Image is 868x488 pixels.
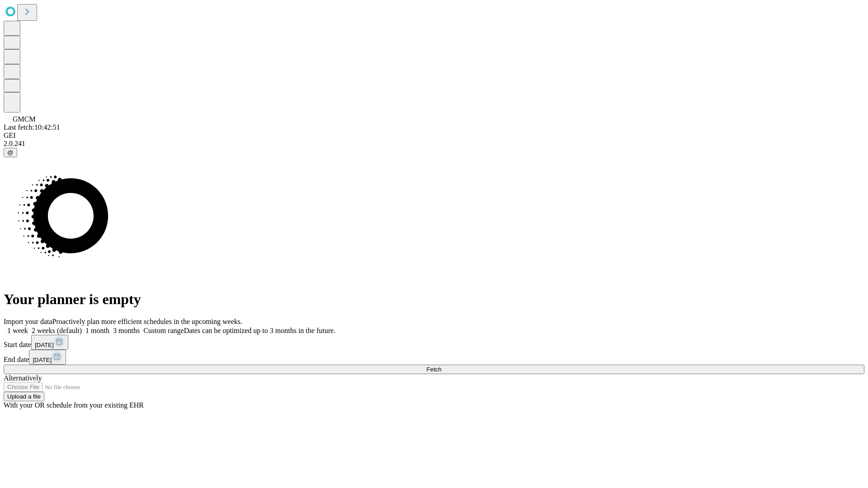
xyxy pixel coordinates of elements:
[7,327,28,334] span: 1 week
[32,327,82,334] span: 2 weeks (default)
[4,291,864,308] h1: Your planner is empty
[4,401,144,409] span: With your OR schedule from your existing EHR
[184,327,335,334] span: Dates can be optimized up to 3 months in the future.
[7,149,14,156] span: @
[13,115,36,123] span: GMCM
[113,327,140,334] span: 3 months
[52,318,242,325] span: Proactively plan more efficient schedules in the upcoming weeks.
[4,350,864,365] div: End date
[35,342,54,348] span: [DATE]
[85,327,109,334] span: 1 month
[33,357,52,363] span: [DATE]
[4,335,864,350] div: Start date
[4,318,52,325] span: Import your data
[426,366,441,373] span: Fetch
[4,140,864,148] div: 2.0.241
[4,365,864,374] button: Fetch
[4,131,864,140] div: GEI
[31,335,68,350] button: [DATE]
[4,123,60,131] span: Last fetch: 10:42:51
[4,374,42,382] span: Alternatively
[143,327,184,334] span: Custom range
[29,350,66,365] button: [DATE]
[4,148,17,157] button: @
[4,392,44,401] button: Upload a file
